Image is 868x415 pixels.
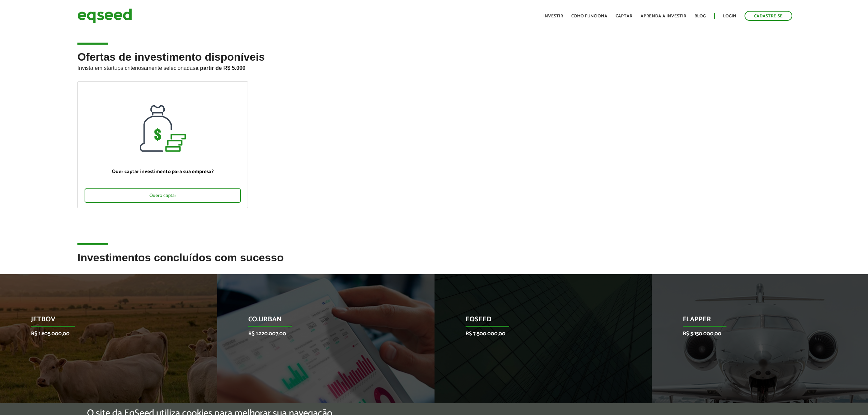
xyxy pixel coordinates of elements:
p: Quer captar investimento para sua empresa? [85,169,241,175]
div: Quero captar [85,188,241,203]
p: R$ 5.150.000,00 [683,331,828,337]
h2: Ofertas de investimento disponíveis [77,51,791,81]
p: Invista em startups criteriosamente selecionadas [77,63,791,71]
p: JetBov [31,316,176,327]
p: Flapper [683,316,828,327]
a: Quer captar investimento para sua empresa? Quero captar [77,81,248,208]
p: R$ 1.220.007,00 [248,331,393,337]
a: Como funciona [571,14,607,18]
p: EqSeed [466,316,610,327]
p: R$ 7.500.000,00 [466,331,610,337]
a: Blog [694,14,706,18]
p: Co.Urban [248,316,393,327]
a: Aprenda a investir [641,14,686,18]
strong: a partir de R$ 5.000 [195,65,246,71]
a: Login [723,14,736,18]
a: Captar [616,14,632,18]
img: EqSeed [77,7,132,25]
a: Cadastre-se [745,11,792,21]
a: Investir [543,14,563,18]
h2: Investimentos concluídos com sucesso [77,252,791,274]
p: R$ 1.605.000,00 [31,331,176,337]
